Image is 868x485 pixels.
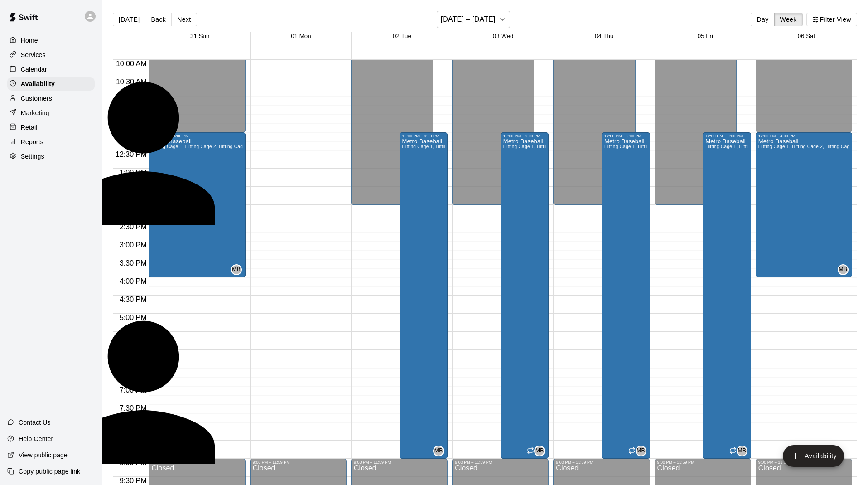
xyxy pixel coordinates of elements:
[628,447,636,456] span: Recurring availability
[751,13,774,26] button: Day
[19,418,51,427] p: Contact Us
[838,264,849,275] div: Metro Baseball
[839,265,848,274] span: MB
[758,460,849,465] div: 9:00 PM – 11:59 PM
[21,137,43,146] p: Reports
[190,33,209,39] span: 31 Sun
[400,132,448,459] div: 12:00 PM – 9:00 PM: Available
[402,144,839,149] span: Hitting Cage 1, Hitting Cage 2, Hitting Cage 3, Hitting Cage 4, Hitting Cage 5, Hitting Cage 6, H...
[501,132,549,459] div: 12:00 PM – 9:00 PM: Available
[441,13,496,26] h6: [DATE] – [DATE]
[493,33,514,39] span: 03 Wed
[756,132,852,277] div: 12:00 PM – 4:00 PM: Available
[291,33,311,39] span: 01 Mon
[527,447,534,456] span: Recurring availability
[21,152,44,161] p: Settings
[21,79,55,88] p: Availability
[21,50,46,59] p: Services
[19,434,53,443] p: Help Center
[729,447,737,456] span: Recurring availability
[402,134,445,138] div: 12:00 PM – 9:00 PM
[36,270,322,278] p: [PERSON_NAME]
[806,13,857,26] button: Filter View
[783,445,844,467] button: add
[145,13,172,26] button: Back
[21,123,38,132] p: Retail
[535,446,544,456] span: MB
[798,33,815,39] span: 06 Sat
[354,460,445,465] div: 9:00 PM – 11:59 PM
[705,134,748,138] div: 12:00 PM – 9:00 PM
[534,446,545,456] div: Metro Baseball
[703,132,751,459] div: 12:00 PM – 9:00 PM: Available
[737,446,747,456] div: Metro Baseball
[657,460,748,465] div: 9:00 PM – 11:59 PM
[19,451,68,460] p: View public page
[774,13,803,26] button: Week
[637,446,645,456] span: MB
[21,65,47,74] p: Calendar
[455,460,546,465] div: 9:00 PM – 11:59 PM
[595,33,613,39] span: 04 Thu
[21,94,52,103] p: Customers
[604,134,647,138] div: 12:00 PM – 9:00 PM
[738,446,746,456] span: MB
[393,33,411,39] span: 02 Tue
[556,460,647,465] div: 9:00 PM – 11:59 PM
[21,108,49,117] p: Marketing
[434,446,443,456] span: MB
[636,446,646,456] div: Metro Baseball
[433,446,444,456] div: Metro Baseball
[21,36,38,45] p: Home
[171,13,197,26] button: Next
[503,134,546,138] div: 12:00 PM – 9:00 PM
[698,33,713,39] span: 05 Fri
[113,13,145,26] button: [DATE]
[602,132,650,459] div: 12:00 PM – 9:00 PM: Available
[758,134,849,138] div: 12:00 PM – 4:00 PM
[19,467,80,476] p: Copy public page link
